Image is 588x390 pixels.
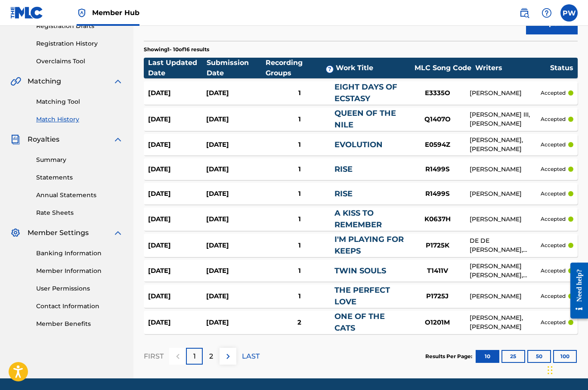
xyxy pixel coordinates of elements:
p: 2 [209,351,213,362]
div: [PERSON_NAME] [470,215,541,224]
div: 1 [265,214,334,224]
div: DE DE [PERSON_NAME], [PERSON_NAME] [470,236,541,254]
div: Writers [475,63,550,73]
a: Public Search [516,4,533,22]
a: EVOLUTION [334,140,383,149]
img: right [223,351,233,362]
img: Royalties [10,134,21,145]
a: RISE [334,164,353,174]
a: EIGHT DAYS OF ECSTASY [334,82,397,103]
div: [PERSON_NAME] [470,189,541,198]
img: MLC Logo [10,6,43,19]
button: 25 [501,350,525,363]
span: Member Hub [92,8,139,18]
p: accepted [541,190,566,198]
button: 10 [476,350,499,363]
div: [DATE] [148,266,206,276]
div: Last Updated Date [148,58,207,78]
p: accepted [541,115,566,123]
div: [DATE] [148,115,206,124]
p: accepted [541,319,566,326]
div: 1 [265,266,334,276]
p: 1 [193,351,196,362]
div: [DATE] [148,140,206,150]
div: T1411V [405,266,470,276]
p: accepted [541,89,566,97]
a: I'M PLAYING FOR KEEPS [334,235,404,256]
img: expand [113,76,123,87]
p: accepted [541,241,566,249]
div: [DATE] [148,164,206,174]
iframe: Resource Center [564,255,588,326]
a: A KISS TO REMEMBER [334,208,382,229]
a: User Permissions [36,284,123,293]
div: 1 [265,241,334,251]
div: [DATE] [148,241,206,251]
a: Contact Information [36,302,123,311]
a: Rate Sheets [36,208,123,217]
a: Statements [36,173,123,182]
div: Recording Groups [266,58,336,78]
p: accepted [541,141,566,149]
div: P1725K [405,241,470,251]
a: TWIN SOULS [334,266,386,275]
span: ? [326,66,333,73]
div: [PERSON_NAME] [PERSON_NAME], [PERSON_NAME] [470,262,541,280]
div: Submission Date [207,58,265,78]
div: 1 [265,291,334,301]
a: Registration Drafts [36,22,123,31]
div: [PERSON_NAME] [470,292,541,301]
div: R1499S [405,189,470,199]
div: R1499S [405,164,470,174]
p: accepted [541,165,566,173]
div: [DATE] [206,189,264,199]
div: 1 [265,115,334,124]
p: Results Per Page: [425,353,474,360]
a: Overclaims Tool [36,57,123,66]
div: E3335O [405,88,470,98]
div: MLC Song Code [411,63,475,73]
div: [DATE] [148,291,206,301]
div: [DATE] [148,214,206,224]
button: 50 [527,350,551,363]
img: expand [113,134,123,145]
div: Help [538,4,555,22]
div: 1 [265,88,334,98]
a: Matching Tool [36,97,123,106]
div: [DATE] [206,241,264,251]
div: User Menu [560,4,578,22]
a: Summary [36,155,123,164]
a: Match History [36,115,123,124]
div: [PERSON_NAME], [PERSON_NAME] [470,136,541,154]
div: [DATE] [148,189,206,199]
div: [DATE] [148,88,206,98]
a: Member Information [36,266,123,275]
div: [DATE] [206,140,264,150]
div: K0637H [405,214,470,224]
img: expand [113,228,123,238]
p: LAST [242,351,260,362]
div: [DATE] [206,88,264,98]
div: Status [550,63,573,73]
div: Q1407O [405,115,470,124]
a: Registration History [36,39,123,48]
div: [PERSON_NAME], [PERSON_NAME] [470,313,541,331]
p: accepted [541,267,566,275]
p: accepted [541,215,566,223]
div: [PERSON_NAME] [470,89,541,98]
div: Work Title [336,63,411,73]
div: Drag [548,357,553,383]
div: E0594Z [405,140,470,150]
div: 1 [265,189,334,199]
p: Showing 1 - 10 of 16 results [144,46,209,53]
div: [PERSON_NAME] [470,165,541,174]
p: FIRST [144,351,164,362]
iframe: Chat Widget [545,349,588,390]
div: [DATE] [206,214,264,224]
div: [DATE] [206,164,264,174]
div: [DATE] [206,115,264,124]
img: search [519,8,529,18]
